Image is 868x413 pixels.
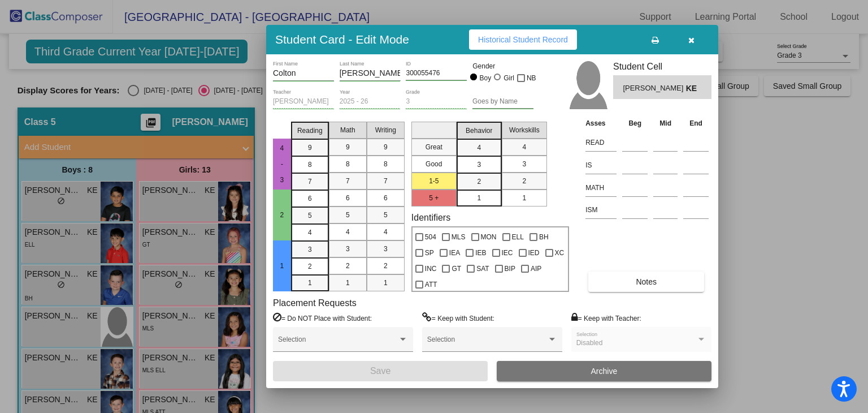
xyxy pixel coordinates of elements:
[452,262,461,276] span: GT
[585,179,617,196] input: assessment
[477,193,481,203] span: 1
[539,230,549,244] span: BH
[497,361,711,381] button: Archive
[384,210,388,220] span: 5
[425,246,434,260] span: SP
[277,144,287,184] span: 4 - 3
[531,262,541,276] span: AIP
[472,98,533,106] input: goes by name
[346,142,350,152] span: 9
[275,32,409,46] h3: Student Card - Edit Mode
[585,157,617,174] input: assessment
[411,212,450,223] label: Identifiers
[571,312,641,324] label: = Keep with Teacher:
[384,159,388,169] span: 8
[528,246,540,260] span: IED
[555,246,565,260] span: XC
[340,125,355,135] span: Math
[308,261,312,272] span: 2
[502,246,513,260] span: IEC
[346,261,350,271] span: 2
[384,278,388,288] span: 1
[476,262,489,276] span: SAT
[346,159,350,169] span: 8
[623,83,685,94] span: [PERSON_NAME]
[452,230,466,244] span: MLS
[479,73,492,83] div: Boy
[472,61,533,71] mat-label: Gender
[527,71,536,85] span: NB
[384,142,388,152] span: 9
[619,117,650,130] th: Beg
[585,201,617,218] input: assessment
[449,246,460,260] span: IEA
[585,134,617,151] input: assessment
[477,160,481,170] span: 3
[370,366,390,376] span: Save
[346,227,350,237] span: 4
[591,367,618,376] span: Archive
[308,278,312,288] span: 1
[686,83,702,94] span: KE
[308,193,312,204] span: 6
[346,176,350,186] span: 7
[308,210,312,221] span: 5
[583,117,619,130] th: Asses
[481,230,497,244] span: MON
[425,278,437,291] span: ATT
[384,176,388,186] span: 7
[522,176,526,186] span: 2
[406,98,467,106] input: grade
[522,142,526,152] span: 4
[466,126,492,136] span: Behavior
[477,143,481,153] span: 4
[512,230,524,244] span: ELL
[277,211,287,219] span: 2
[478,35,568,44] span: Historical Student Record
[650,117,680,130] th: Mid
[469,29,577,50] button: Historical Student Record
[509,125,540,135] span: Workskills
[425,262,437,276] span: INC
[425,230,436,244] span: 504
[346,278,350,288] span: 1
[636,277,657,286] span: Notes
[522,193,526,203] span: 1
[406,70,467,78] input: Enter ID
[422,312,494,324] label: = Keep with Student:
[346,193,350,203] span: 6
[308,143,312,153] span: 9
[477,177,481,187] span: 2
[576,339,603,347] span: Disabled
[588,272,704,292] button: Notes
[505,262,515,276] span: BIP
[680,117,711,130] th: End
[613,61,711,72] h3: Student Cell
[308,227,312,238] span: 4
[273,298,357,308] label: Placement Requests
[503,73,514,83] div: Girl
[308,160,312,170] span: 8
[346,210,350,220] span: 5
[273,98,334,106] input: teacher
[384,227,388,237] span: 4
[346,244,350,254] span: 3
[340,98,401,106] input: year
[384,261,388,271] span: 2
[277,262,287,270] span: 1
[308,177,312,187] span: 7
[273,361,488,381] button: Save
[384,244,388,254] span: 3
[522,159,526,169] span: 3
[475,246,486,260] span: IEB
[273,312,372,324] label: = Do NOT Place with Student:
[384,193,388,203] span: 6
[375,125,396,135] span: Writing
[308,244,312,255] span: 3
[297,126,323,136] span: Reading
